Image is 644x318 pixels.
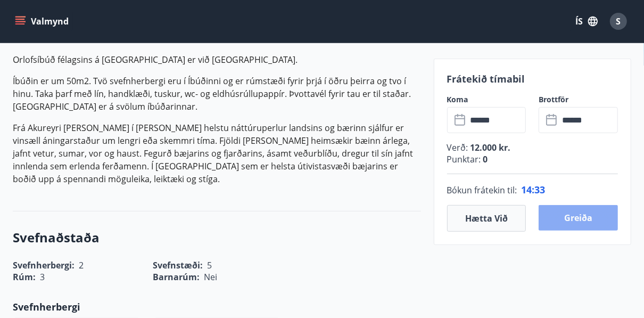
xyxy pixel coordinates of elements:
[569,12,604,31] button: ÍS
[447,153,618,165] p: Punktar :
[13,121,421,185] p: Frá Akureyri [PERSON_NAME] í [PERSON_NAME] helstu náttúruperlur landsins og bærinn sjálfur er vin...
[481,153,488,165] span: 0
[204,271,218,283] span: Nei
[539,94,618,105] label: Brottför
[13,53,421,66] p: Orlofsíbúð félagsins á [GEOGRAPHIC_DATA] er við [GEOGRAPHIC_DATA].
[468,142,511,153] span: 12.000 kr.
[447,94,526,105] label: Koma
[522,183,535,196] span: 14 :
[447,142,618,153] p: Verð :
[13,12,73,31] button: menu
[616,15,621,27] span: S
[13,271,36,283] span: Rúm :
[535,183,546,196] span: 33
[40,271,45,283] span: 3
[539,205,618,231] button: Greiða
[13,300,421,314] p: Svefnherbergi
[153,271,200,283] span: Barnarúm :
[447,205,526,232] button: Hætta við
[13,229,421,247] h3: Svefnaðstaða
[447,72,618,86] p: Frátekið tímabil
[447,184,517,197] span: Bókun frátekin til :
[606,9,631,34] button: S
[13,75,421,113] p: Íbúðin er um 50m2. Tvö svefnherbergi eru í Íbúðinni og er rúmstæði fyrir þrjá í öðru þeirra og tv...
